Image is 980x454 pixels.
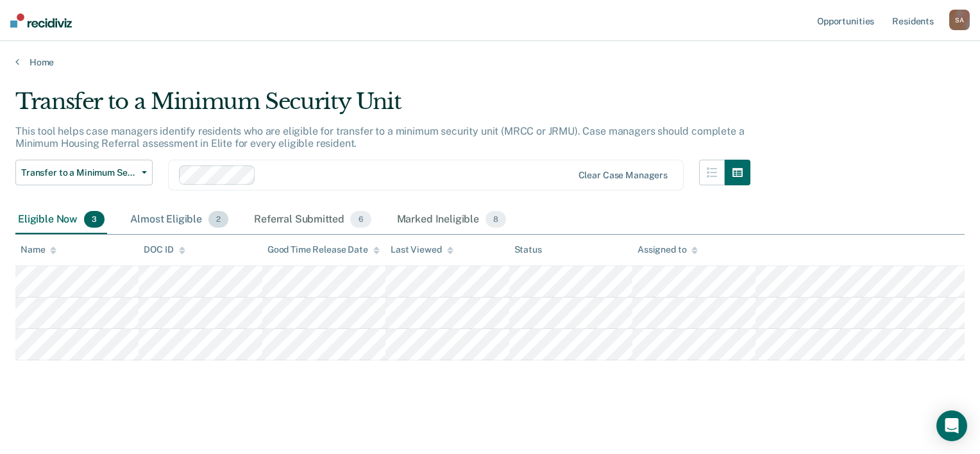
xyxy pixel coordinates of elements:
[21,167,137,178] span: Transfer to a Minimum Security Unit
[10,13,72,28] img: Recidiviz
[949,10,970,30] div: S A
[350,211,371,228] span: 6
[394,206,509,234] div: Marked Ineligible8
[251,206,373,234] div: Referral Submitted6
[579,170,668,181] div: Clear case managers
[15,160,153,185] button: Transfer to a Minimum Security Unit
[84,211,105,228] span: 3
[486,211,506,228] span: 8
[267,244,380,255] div: Good Time Release Date
[15,88,750,125] div: Transfer to a Minimum Security Unit
[638,244,698,255] div: Assigned to
[15,125,745,149] p: This tool helps case managers identify residents who are eligible for transfer to a minimum secur...
[514,244,542,255] div: Status
[391,244,453,255] div: Last Viewed
[21,244,56,255] div: Name
[144,244,185,255] div: DOC ID
[949,10,970,30] button: SA
[15,56,965,68] a: Home
[208,211,228,228] span: 2
[15,206,107,234] div: Eligible Now3
[936,410,967,441] div: Open Intercom Messenger
[128,206,231,234] div: Almost Eligible2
